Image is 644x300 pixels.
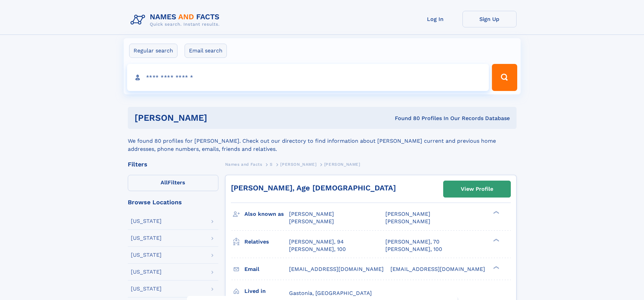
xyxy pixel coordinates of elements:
[280,160,316,168] a: [PERSON_NAME]
[289,266,384,272] span: [EMAIL_ADDRESS][DOMAIN_NAME]
[289,290,372,296] span: Gastonia, [GEOGRAPHIC_DATA]
[129,44,177,58] label: Regular search
[289,211,334,217] span: [PERSON_NAME]
[280,162,316,167] span: [PERSON_NAME]
[131,235,162,241] div: [US_STATE]
[390,266,485,272] span: [EMAIL_ADDRESS][DOMAIN_NAME]
[244,263,289,275] h3: Email
[131,286,162,292] div: [US_STATE]
[128,129,517,153] div: We found 80 profiles for [PERSON_NAME]. Check out our directory to find information about [PERSON...
[131,218,162,224] div: [US_STATE]
[131,252,162,258] div: [US_STATE]
[492,238,500,242] div: ❯
[408,11,462,27] a: Log In
[324,162,360,167] span: [PERSON_NAME]
[461,181,493,197] div: View Profile
[244,285,289,297] h3: Lived in
[385,238,439,246] a: [PERSON_NAME], 70
[289,218,334,225] span: [PERSON_NAME]
[462,11,517,27] a: Sign Up
[289,238,344,246] a: [PERSON_NAME], 94
[444,181,510,197] a: View Profile
[127,64,489,91] input: search input
[270,162,273,167] span: S
[128,11,225,29] img: Logo Names and Facts
[492,210,500,215] div: ❯
[301,115,510,122] div: Found 80 Profiles In Our Records Database
[385,218,430,225] span: [PERSON_NAME]
[270,160,273,168] a: S
[492,64,517,91] button: Search Button
[231,184,396,192] a: [PERSON_NAME], Age [DEMOGRAPHIC_DATA]
[128,199,218,205] div: Browse Locations
[225,160,262,168] a: Names and Facts
[244,208,289,220] h3: Also known as
[161,179,168,186] span: All
[128,161,218,167] div: Filters
[385,246,442,253] a: [PERSON_NAME], 100
[289,246,346,253] a: [PERSON_NAME], 100
[244,236,289,248] h3: Relatives
[128,175,218,191] label: Filters
[131,269,162,275] div: [US_STATE]
[492,265,500,270] div: ❯
[135,114,301,122] h1: [PERSON_NAME]
[185,44,227,58] label: Email search
[385,211,430,217] span: [PERSON_NAME]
